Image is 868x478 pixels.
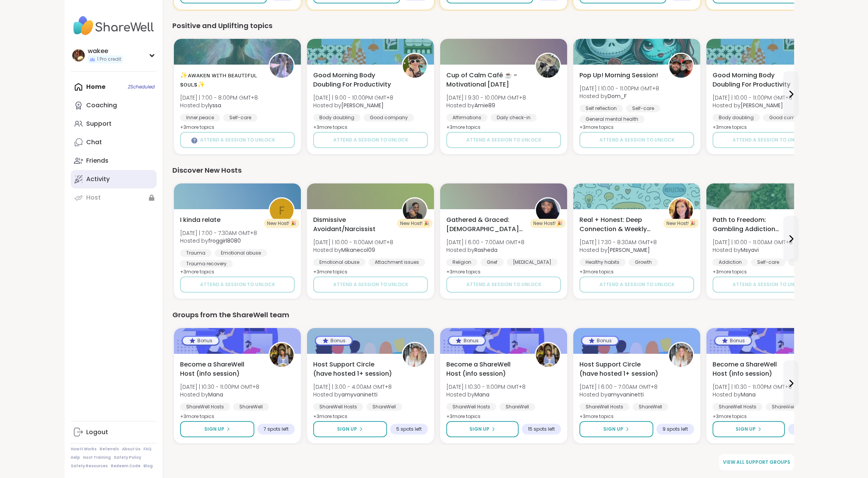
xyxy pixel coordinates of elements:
[446,238,524,246] span: [DATE] | 6:00 - 7:00AM GMT+8
[449,337,485,345] div: Bonus
[446,421,519,437] button: Sign Up
[763,114,813,122] div: Good company
[633,403,668,411] div: ShareWell
[333,137,408,143] span: Attend a session to unlock
[608,391,644,398] b: amyvaninetti
[713,114,760,122] div: Body doubling
[316,337,352,345] div: Bonus
[536,54,560,78] img: Amie89
[474,391,489,398] b: Mana
[733,137,808,143] span: Attend a session to unlock
[713,403,763,411] div: ShareWell Hosts
[528,426,555,432] span: 15 spots left
[713,276,827,293] button: Attend a session to unlock
[466,137,541,143] span: Attend a session to unlock
[579,276,694,293] button: Attend a session to unlock
[313,258,366,266] div: Emotional abuse
[507,258,558,266] div: [MEDICAL_DATA]
[71,423,157,441] a: Logout
[446,403,496,411] div: ShareWell Hosts
[337,426,357,433] span: Sign Up
[180,237,257,245] span: Hosted by
[313,132,428,148] button: Attend a session to unlock
[97,56,121,63] span: 1 Pro credit
[313,94,393,102] span: [DATE] | 9:00 - 10:00PM GMT+8
[71,446,97,452] a: How It Works
[713,238,793,246] span: [DATE] | 10:00 - 11:00AM GMT+8
[208,102,221,109] b: lyssa
[72,49,85,62] img: wakee
[144,463,153,469] a: Blog
[180,276,295,293] button: Attend a session to unlock
[608,92,627,100] b: Dom_F
[71,188,157,207] a: Host
[88,47,123,55] div: wakee
[713,71,793,89] span: Good Morning Body Doubling For Productivity
[446,114,487,122] div: Affirmations
[713,360,793,378] span: Become a ShareWell Host (info session)
[86,428,108,436] div: Logout
[536,343,560,367] img: Mana
[788,258,818,266] div: Growth
[446,215,526,234] span: Gathered & Graced: [DEMOGRAPHIC_DATA] [MEDICAL_DATA] & Loss
[579,246,657,254] span: Hosted by
[180,260,233,268] div: Trauma recovery
[741,246,759,254] b: Msyavi
[313,391,392,398] span: Hosted by
[313,102,393,109] span: Hosted by
[233,403,269,411] div: ShareWell
[715,337,751,345] div: Bonus
[208,391,223,398] b: Mana
[313,276,428,293] button: Attend a session to unlock
[313,403,363,411] div: ShareWell Hosts
[530,219,566,228] div: New Host! 🎉
[86,175,110,183] div: Activity
[180,215,220,225] span: I kinda relate
[364,114,414,122] div: Good company
[579,71,658,80] span: Pop Up! Morning Session!
[71,455,80,460] a: Help
[180,360,260,378] span: Become a ShareWell Host (info session)
[446,71,526,89] span: Cup of Calm Café ☕️ - Motivational [DATE]
[723,459,790,466] span: View all support groups
[396,426,422,432] span: 5 spots left
[341,102,384,109] b: [PERSON_NAME]
[499,403,535,411] div: ShareWell
[333,281,408,288] span: Attend a session to unlock
[608,246,650,254] b: [PERSON_NAME]
[713,215,793,234] span: Path to Freedom: Gambling Addiction support group
[713,132,827,148] button: Attend a session to unlock
[403,343,427,367] img: amyvaninetti
[446,258,477,266] div: Religion
[223,114,257,122] div: Self-care
[713,391,792,398] span: Hosted by
[446,276,561,293] button: Attend a session to unlock
[369,258,425,266] div: Attachment issues
[579,360,659,378] span: Host Support Circle (have hosted 1+ session)
[180,383,259,391] span: [DATE] | 10:30 - 11:00PM GMT+8
[403,198,427,222] img: Mikanecol09
[713,421,785,437] button: Sign Up
[579,105,623,112] div: Self reflection
[599,281,674,288] span: Attend a session to unlock
[71,12,157,39] img: ShareWell Nav Logo
[579,391,658,398] span: Hosted by
[669,54,693,78] img: Dom_F
[669,343,693,367] img: amyvaninetti
[446,102,526,109] span: Hosted by
[579,421,653,437] button: Sign Up
[180,71,260,89] span: ✨ᴀᴡᴀᴋᴇɴ ᴡɪᴛʜ ʙᴇᴀᴜᴛɪғᴜʟ sᴏᴜʟs✨
[111,463,140,469] a: Redeem Code
[713,94,792,102] span: [DATE] | 10:00 - 11:00PM GMT+8
[579,238,657,246] span: [DATE] | 7:30 - 8:30AM GMT+8
[215,249,267,257] div: Emotional abuse
[582,337,618,345] div: Bonus
[741,391,756,398] b: Mana
[397,219,432,228] div: New Host! 🎉
[579,215,659,234] span: Real + Honest: Deep Connection & Weekly Intentions
[183,337,219,345] div: Bonus
[86,120,112,128] div: Support
[279,202,285,220] span: f
[313,215,393,234] span: Dismissive Avoidant/Narcissist
[751,258,785,266] div: Self-care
